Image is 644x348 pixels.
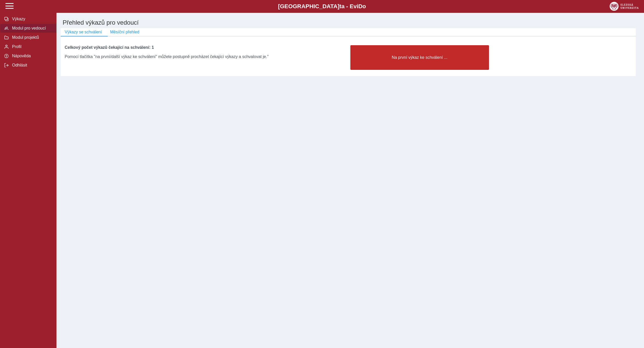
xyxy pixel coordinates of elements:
[350,45,489,70] button: Na první výkaz ke schválení ...
[61,17,640,28] h1: Přehled výkazů pro vedoucí
[362,3,366,10] span: o
[11,26,52,31] span: Modul pro vedoucí
[106,28,143,36] button: Měsíční přehled
[355,55,485,60] span: Na první výkaz ke schválení ...
[11,63,52,68] span: Odhlásit
[339,3,341,10] span: t
[610,2,639,11] img: logo_web_su.png
[110,30,139,34] span: Měsíční přehled
[11,44,52,49] span: Profil
[11,35,52,40] span: Modul projektů
[358,3,362,10] span: D
[11,54,52,58] span: Nápověda
[65,45,154,50] b: Celkový počet výkazů čekající na schválení: 1
[65,30,102,34] span: Výkazy se schválení
[11,17,52,21] span: Výkazy
[15,3,629,10] b: [GEOGRAPHIC_DATA] a - Evi
[61,28,106,36] button: Výkazy se schválení
[65,50,346,59] div: Pomocí tlačítka "na první/další výkaz ke schválení" můžete postupně procházet čekající výkazy a s...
